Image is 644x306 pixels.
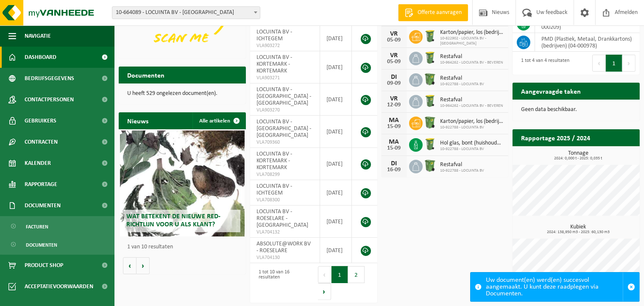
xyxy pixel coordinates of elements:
[112,6,260,19] span: 10-664089 - LOCUINTA BV - ROESELARE
[517,224,640,234] h3: Kubiek
[123,257,137,274] button: Vorige
[415,8,464,17] span: Offerte aanvragen
[517,230,640,234] span: 2024: 138,950 m3 - 2025: 60,130 m3
[256,54,292,74] span: LOCUINTA BV - KORTEMARK - KORTEMARK
[25,131,58,153] span: Contracten
[440,147,505,152] span: 10-922788 - LOCUINTA BV
[423,29,437,43] img: WB-0240-HPE-GN-50
[26,237,57,253] span: Documenten
[320,238,352,263] td: [DATE]
[137,257,150,274] button: Volgende
[423,50,437,65] img: WB-0240-HPE-GN-50
[440,97,503,103] span: Restafval
[386,124,403,130] div: 15-09
[320,26,352,51] td: [DATE]
[423,137,437,151] img: WB-0240-HPE-GN-50
[320,148,352,180] td: [DATE]
[592,55,606,72] button: Previous
[423,159,437,173] img: WB-0370-HPE-GN-50
[386,31,403,37] div: VR
[256,107,313,114] span: VLA903270
[517,150,640,161] h3: Tonnage
[440,103,503,108] span: 10-964262 - LOCUINTA BV - BEVEREN
[386,160,403,167] div: DI
[127,244,242,250] p: 1 van 10 resultaten
[513,83,589,99] h2: Aangevraagde taken
[440,36,505,46] span: 10-822902 - LOCUINTA BV - [GEOGRAPHIC_DATA]
[256,86,311,106] span: LOCUINTA BV - [GEOGRAPHIC_DATA] - [GEOGRAPHIC_DATA]
[256,254,313,261] span: VLA704130
[332,266,348,283] button: 1
[318,266,332,283] button: Previous
[386,145,403,151] div: 15-09
[256,29,292,42] span: LOCUINTA BV - ICHTEGEM
[256,151,292,171] span: LOCUINTA BV - KORTEMARK - KORTEMARK
[386,102,403,108] div: 12-09
[440,53,503,60] span: Restafval
[256,75,313,81] span: VLA903271
[320,180,352,206] td: [DATE]
[440,60,503,65] span: 10-964262 - LOCUINTA BV - BEVEREN
[320,116,352,148] td: [DATE]
[440,161,485,168] span: Restafval
[440,168,485,173] span: 10-922788 - LOCUINTA BV
[254,265,309,301] div: 1 tot 10 van 16 resultaten
[256,241,311,254] span: ABSOLUTE@WORK BV - ROESELARE
[440,118,505,125] span: Karton/papier, los (bedrijven)
[120,131,245,236] a: Wat betekent de nieuwe RED-richtlijn voor u als klant?
[25,195,61,216] span: Documenten
[112,7,260,19] span: 10-664089 - LOCUINTA BV - ROESELARE
[440,125,505,130] span: 10-922788 - LOCUINTA BV
[126,213,220,228] span: Wat betekent de nieuwe RED-richtlijn voor u als klant?
[25,276,93,297] span: Acceptatievoorwaarden
[256,183,292,196] span: LOCUINTA BV - ICHTEGEM
[25,174,57,195] span: Rapportage
[386,37,403,43] div: 05-09
[25,89,74,110] span: Contactpersonen
[25,47,56,68] span: Dashboard
[423,72,437,86] img: WB-0370-HPE-GN-50
[256,229,313,236] span: VLA704132
[320,83,352,116] td: [DATE]
[348,266,365,283] button: 2
[25,110,56,131] span: Gebruikers
[386,59,403,65] div: 05-09
[386,81,403,86] div: 09-09
[119,67,173,83] h2: Documenten
[577,146,639,163] a: Bekijk rapportage
[256,197,313,203] span: VLA708300
[25,153,51,174] span: Kalender
[521,107,631,113] p: Geen data beschikbaar.
[398,4,468,21] a: Offerte aanvragen
[440,29,505,36] span: Karton/papier, los (bedrijven)
[386,52,403,59] div: VR
[26,219,48,235] span: Facturen
[440,75,485,82] span: Restafval
[386,74,403,81] div: DI
[256,139,313,146] span: VLA709360
[127,91,237,97] p: U heeft 529 ongelezen document(en).
[25,68,74,89] span: Bedrijfsgegevens
[2,218,112,234] a: Facturen
[256,119,311,139] span: LOCUINTA BV - [GEOGRAPHIC_DATA] - [GEOGRAPHIC_DATA]
[320,206,352,238] td: [DATE]
[386,117,403,124] div: MA
[535,33,640,52] td: PMD (Plastiek, Metaal, Drankkartons) (bedrijven) (04-000978)
[256,42,313,49] span: VLA903272
[513,129,599,146] h2: Rapportage 2025 / 2024
[25,25,51,47] span: Navigatie
[256,209,308,228] span: LOCUINTA BV - ROESELARE - [GEOGRAPHIC_DATA]
[256,171,313,178] span: VLA708299
[440,140,505,147] span: Hol glas, bont (huishoudelijk)
[423,94,437,108] img: WB-0240-HPE-GN-50
[386,139,403,145] div: MA
[517,54,569,72] div: 1 tot 4 van 4 resultaten
[423,115,437,130] img: WB-0370-HPE-GN-50
[622,55,636,72] button: Next
[386,167,403,173] div: 16-09
[486,273,623,301] div: Uw document(en) werd(en) succesvol aangemaakt. U kunt deze raadplegen via Documenten.
[2,236,112,253] a: Documenten
[192,112,245,129] a: Alle artikelen
[25,255,63,276] span: Product Shop
[119,112,157,129] h2: Nieuws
